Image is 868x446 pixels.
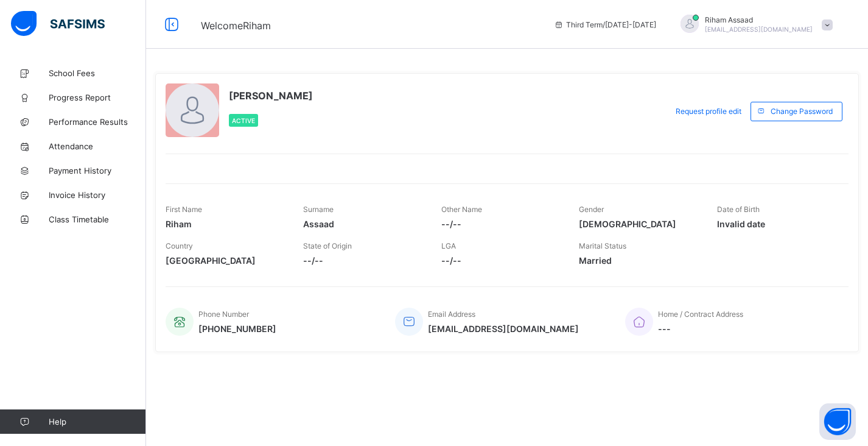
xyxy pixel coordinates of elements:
[658,324,743,334] span: ---
[441,205,482,214] span: Other Name
[166,219,285,229] span: Riham
[658,310,743,319] span: Home / Contract Address
[198,324,276,334] span: [PHONE_NUMBER]
[705,15,813,24] span: Riham Assaad
[232,117,255,124] span: Active
[579,205,604,214] span: Gender
[303,255,422,266] span: --/--
[579,255,698,266] span: Married
[49,117,146,127] span: Performance Results
[705,26,813,33] span: [EMAIL_ADDRESS][DOMAIN_NAME]
[579,241,626,250] span: Marital Status
[668,15,839,35] div: RihamAssaad
[49,68,146,78] span: School Fees
[428,324,579,334] span: [EMAIL_ADDRESS][DOMAIN_NAME]
[49,190,146,200] span: Invoice History
[166,255,285,266] span: [GEOGRAPHIC_DATA]
[166,205,202,214] span: First Name
[303,241,352,250] span: State of Origin
[717,219,836,229] span: Invalid date
[441,219,561,229] span: --/--
[303,219,422,229] span: Assaad
[441,241,456,250] span: LGA
[49,214,146,224] span: Class Timetable
[771,107,833,116] span: Change Password
[201,19,271,32] span: Welcome Riham
[554,20,656,29] span: session/term information
[49,141,146,151] span: Attendance
[49,93,146,102] span: Progress Report
[303,205,334,214] span: Surname
[579,219,698,229] span: [DEMOGRAPHIC_DATA]
[819,403,856,440] button: Open asap
[49,417,145,427] span: Help
[676,107,741,116] span: Request profile edit
[229,90,313,102] span: [PERSON_NAME]
[717,205,760,214] span: Date of Birth
[49,166,146,175] span: Payment History
[198,310,249,319] span: Phone Number
[428,310,475,319] span: Email Address
[166,241,193,250] span: Country
[11,11,105,37] img: safsims
[441,255,561,266] span: --/--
